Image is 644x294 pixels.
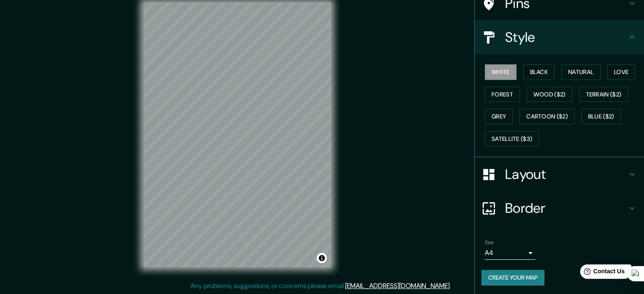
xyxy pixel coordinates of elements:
[579,87,628,102] button: Terrain ($2)
[485,239,494,246] label: Size
[345,281,450,290] a: [EMAIL_ADDRESS][DOMAIN_NAME]
[475,191,644,225] div: Border
[485,87,520,102] button: Forest
[505,29,627,46] h4: Style
[485,109,513,124] button: Grey
[485,131,539,147] button: Satellite ($3)
[317,253,327,263] button: Toggle attribution
[561,64,600,80] button: Natural
[485,246,536,260] div: A4
[191,281,451,291] p: Any problems, suggestions, or concerns please email .
[569,261,635,285] iframe: Help widget launcher
[607,64,635,80] button: Love
[520,109,575,124] button: Cartoon ($2)
[452,281,454,291] div: .
[481,270,544,286] button: Create your map
[527,87,572,102] button: Wood ($2)
[505,166,627,183] h4: Layout
[451,281,452,291] div: .
[485,64,517,80] button: White
[523,64,555,80] button: Black
[505,200,627,217] h4: Border
[581,109,621,124] button: Blue ($2)
[475,20,644,54] div: Style
[475,157,644,191] div: Layout
[144,3,331,267] canvas: Map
